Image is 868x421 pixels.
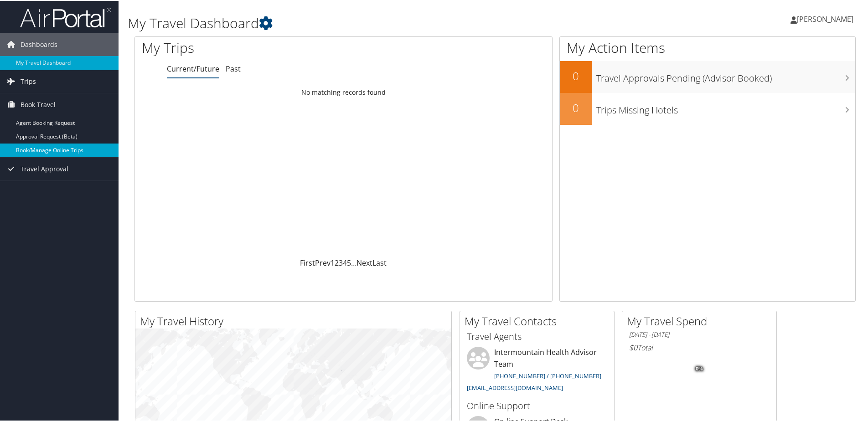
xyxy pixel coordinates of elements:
a: 0Travel Approvals Pending (Advisor Booked) [560,60,855,92]
span: Trips [21,69,36,92]
a: 1 [331,257,335,267]
h1: My Action Items [560,37,855,56]
h6: [DATE] - [DATE] [629,329,770,338]
span: … [351,257,356,267]
a: 3 [339,257,343,267]
a: First [300,257,315,267]
h6: Total [629,342,770,352]
tspan: 0% [696,365,703,371]
span: Book Travel [21,92,56,115]
h3: Online Support [467,399,607,411]
a: [EMAIL_ADDRESS][DOMAIN_NAME] [467,383,563,391]
a: 0Trips Missing Hotels [560,92,855,124]
a: Current/Future [167,63,219,73]
img: airportal-logo.png [20,6,111,27]
span: $0 [629,342,637,352]
h3: Travel Approvals Pending (Advisor Booked) [596,67,855,84]
li: Intermountain Health Advisor Team [462,346,612,395]
a: [PHONE_NUMBER] / [PHONE_NUMBER] [494,371,601,379]
h3: Trips Missing Hotels [596,98,855,116]
a: [PERSON_NAME] [790,5,863,32]
h1: My Travel Dashboard [128,13,618,32]
span: [PERSON_NAME] [797,13,853,23]
h2: 0 [560,67,592,83]
a: 4 [343,257,347,267]
a: Next [356,257,372,267]
td: No matching records found [135,83,552,100]
a: 2 [335,257,339,267]
h2: My Travel Contacts [465,313,614,328]
h2: My Travel Spend [627,313,776,328]
h2: My Travel History [140,313,451,328]
h3: Travel Agents [467,329,607,342]
a: Last [372,257,387,267]
a: 5 [347,257,351,267]
span: Travel Approval [21,157,68,180]
h1: My Trips [142,37,372,56]
a: Past [226,63,241,73]
span: Dashboards [21,32,57,55]
a: Prev [315,257,331,267]
h2: 0 [560,99,592,115]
